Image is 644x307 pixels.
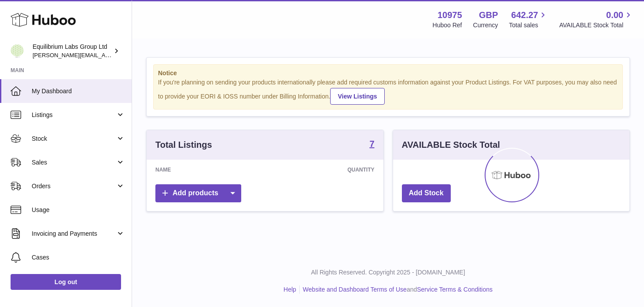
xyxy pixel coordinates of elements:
[147,160,247,180] th: Name
[139,268,637,277] p: All Rights Reserved. Copyright 2025 - [DOMAIN_NAME]
[32,87,125,95] span: My Dashboard
[559,9,633,29] a: 0.00 AVAILABLE Stock Total
[158,78,618,105] div: If you're planning on sending your products internationally please add required customs informati...
[417,286,493,293] a: Service Terms & Conditions
[369,139,374,148] strong: 7
[155,139,212,151] h3: Total Listings
[32,182,116,190] span: Orders
[303,286,407,293] a: Website and Dashboard Terms of Use
[369,139,374,150] a: 7
[509,9,548,29] a: 642.27 Total sales
[433,21,462,29] div: Huboo Ref
[402,184,451,202] a: Add Stock
[11,44,24,58] img: h.woodrow@theliverclinic.com
[33,51,177,58] span: [PERSON_NAME][EMAIL_ADDRESS][DOMAIN_NAME]
[559,21,633,29] span: AVAILABLE Stock Total
[155,184,241,202] a: Add products
[32,230,116,238] span: Invoicing and Payments
[32,135,116,143] span: Stock
[606,9,623,21] span: 0.00
[158,69,618,77] strong: Notice
[300,285,493,294] li: and
[32,206,125,214] span: Usage
[247,160,383,180] th: Quantity
[479,9,498,21] strong: GBP
[402,139,500,151] h3: AVAILABLE Stock Total
[283,286,296,293] a: Help
[32,111,116,119] span: Listings
[511,9,538,21] span: 642.27
[32,158,116,167] span: Sales
[509,21,548,29] span: Total sales
[11,274,121,290] a: Log out
[438,9,462,21] strong: 10975
[32,253,125,262] span: Cases
[33,43,112,59] div: Equilibrium Labs Group Ltd
[473,21,498,29] div: Currency
[330,88,384,105] a: View Listings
